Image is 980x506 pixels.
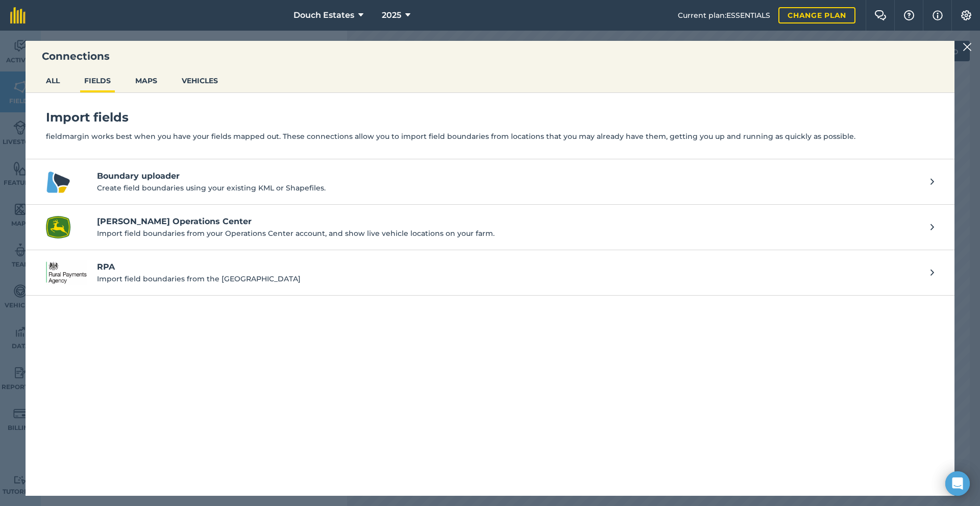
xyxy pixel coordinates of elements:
[382,9,401,21] span: 2025
[42,71,64,90] button: ALL
[97,182,920,194] p: Create field boundaries using your existing KML or Shapefiles.
[945,471,970,496] div: Open Intercom Messenger
[46,109,934,126] h4: Import fields
[178,71,222,90] button: VEHICLES
[874,10,887,20] img: Two speech bubbles overlapping with the left bubble in the forefront
[678,10,770,21] span: Current plan : ESSENTIALS
[26,159,954,205] a: Boundary uploader logoBoundary uploaderCreate field boundaries using your existing KML or Shapefi...
[293,9,354,21] span: Douch Estates
[131,71,161,90] button: MAPS
[960,10,972,20] img: A cog icon
[97,170,920,182] h4: Boundary uploader
[933,9,943,21] img: svg+xml;base64,PHN2ZyB4bWxucz0iaHR0cDovL3d3dy53My5vcmcvMjAwMC9zdmciIHdpZHRoPSIxNyIgaGVpZ2h0PSIxNy...
[26,205,954,250] a: John Deere Operations Center logo[PERSON_NAME] Operations CenterImport field boundaries from your...
[10,7,26,23] img: fieldmargin Logo
[963,41,972,53] img: svg+xml;base64,PHN2ZyB4bWxucz0iaHR0cDovL3d3dy53My5vcmcvMjAwMC9zdmciIHdpZHRoPSIyMiIgaGVpZ2h0PSIzMC...
[26,250,954,296] a: RPA logoRPAImport field boundaries from the [GEOGRAPHIC_DATA]
[97,228,920,239] p: Import field boundaries from your Operations Center account, and show live vehicle locations on y...
[46,215,70,239] img: John Deere Operations Center logo
[97,215,920,228] h4: [PERSON_NAME] Operations Center
[778,7,855,23] a: Change plan
[97,273,920,284] p: Import field boundaries from the [GEOGRAPHIC_DATA]
[903,10,915,20] img: A question mark icon
[26,49,954,63] h3: Connections
[46,170,70,194] img: Boundary uploader logo
[80,71,115,90] button: FIELDS
[46,131,934,142] p: fieldmargin works best when you have your fields mapped out. These connections allow you to impor...
[97,261,920,273] h4: RPA
[46,260,87,285] img: RPA logo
